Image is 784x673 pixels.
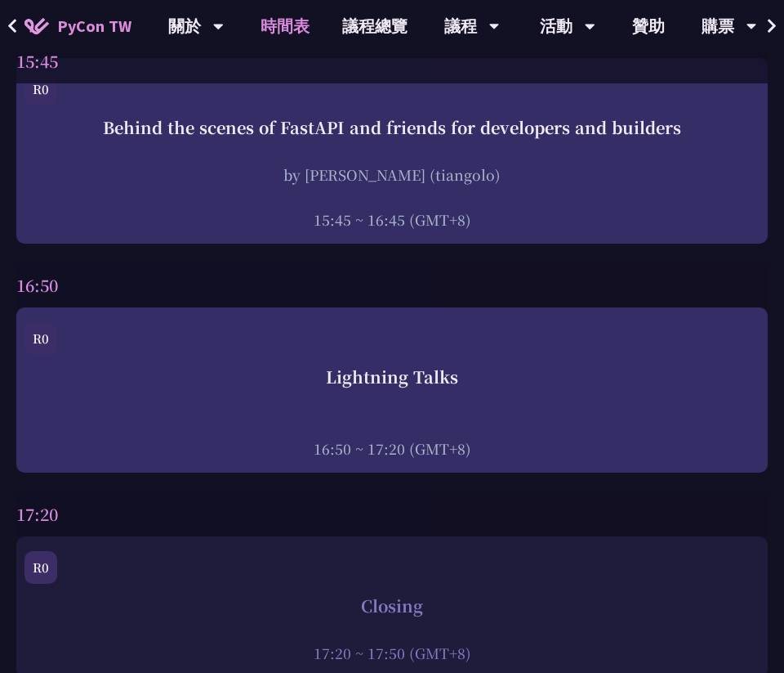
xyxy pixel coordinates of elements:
div: 15:45 ~ 16:45 (GMT+8) [24,209,759,230]
a: R0 Lightning Talks 16:50 ~ 17:20 (GMT+8) [24,322,759,459]
div: 17:20 [16,492,768,536]
div: 15:45 [16,39,768,83]
span: PyCon TW [57,14,131,38]
div: Lightning Talks [24,365,759,389]
div: 16:50 [16,263,768,307]
div: R0 [24,73,57,105]
div: Closing [24,594,759,618]
div: Behind the scenes of FastAPI and friends for developers and builders [24,115,759,140]
div: by [PERSON_NAME] (tiangolo) [24,164,759,185]
div: 16:50 ~ 17:20 (GMT+8) [24,438,759,459]
div: 17:20 ~ 17:50 (GMT+8) [24,643,759,663]
div: R0 [24,551,57,584]
img: Home icon of PyCon TW 2025 [24,18,49,34]
a: PyCon TW [8,6,148,47]
div: R0 [24,322,57,355]
a: R0 Behind the scenes of FastAPI and friends for developers and builders by [PERSON_NAME] (tiangol... [24,73,759,230]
